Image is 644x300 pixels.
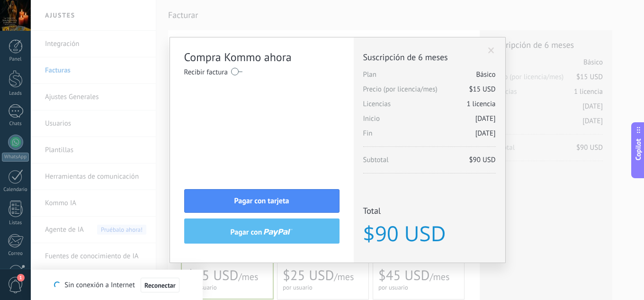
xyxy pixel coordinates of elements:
div: Chats [2,121,29,127]
span: Inicio [363,114,496,129]
button: Reconectar [141,278,179,293]
button: pagar con [184,218,340,244]
div: WhatsApp [2,153,29,162]
span: Suscripción de 6 meses [363,52,496,63]
span: Total [363,205,496,219]
span: [DATE] [475,114,496,123]
div: Calendario [2,187,29,193]
span: Reconectar [144,282,176,289]
span: 1 [17,274,25,282]
span: pagar con [231,229,264,236]
span: $15 USD [469,85,495,94]
span: Plan [363,70,496,85]
span: Fin [363,129,496,144]
span: $90 USD [469,155,495,164]
div: Leads [2,91,29,97]
div: Panel [2,56,29,63]
span: Básico [476,70,496,79]
span: Subtotal [363,155,496,170]
span: Copilot [634,138,643,160]
div: Listas [2,220,29,226]
span: Licencias [363,100,496,114]
button: Pagar con tarjeta [184,189,340,213]
span: Recibir factura [184,68,228,77]
span: Pagar con tarjeta [234,198,289,204]
span: Precio (por licencia/mes) [363,85,496,100]
span: 1 licencia [466,100,495,109]
span: $90 USD [363,223,496,244]
span: [DATE] [475,129,496,138]
h2: Compra Kommo ahora [184,52,330,63]
div: Sin conexión a Internet [54,277,179,293]
div: Correo [2,251,29,257]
